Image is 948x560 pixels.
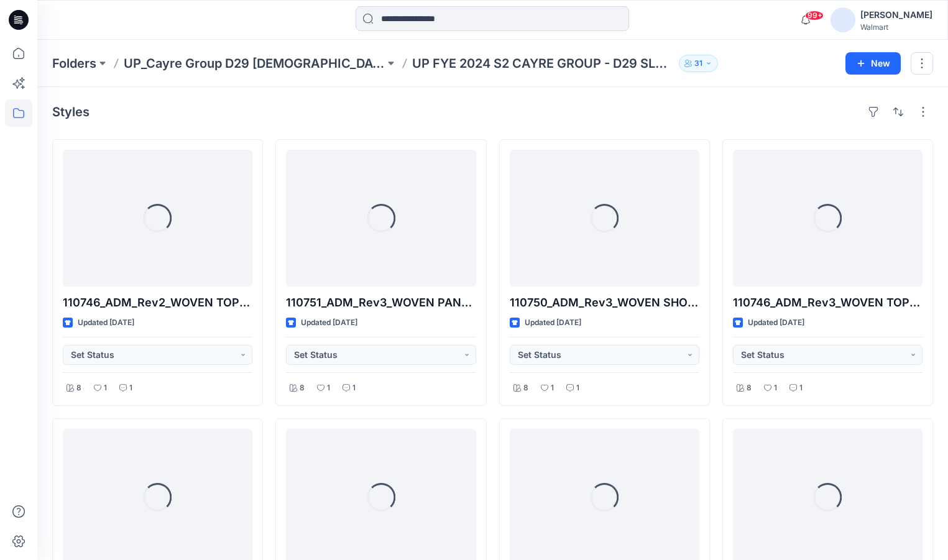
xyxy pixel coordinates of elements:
p: 1 [129,382,132,395]
button: 31 [679,55,718,72]
button: New [845,52,901,75]
a: UP_Cayre Group D29 [DEMOGRAPHIC_DATA] Sleep/Loungewear [124,55,385,72]
p: 8 [300,382,305,395]
p: 110746_ADM_Rev2_WOVEN TOP_NO YOKE_COLORWAYS [63,294,252,311]
p: Updated [DATE] [78,316,134,329]
p: Updated [DATE] [748,316,804,329]
p: 31 [694,57,702,70]
p: Updated [DATE] [301,316,357,329]
div: Walmart [860,22,932,32]
h4: Styles [52,104,90,119]
p: 1 [799,382,803,395]
p: 1 [104,382,107,395]
p: 8 [747,382,752,395]
p: 8 [523,382,528,395]
p: 1 [774,382,777,395]
p: 1 [551,382,554,395]
p: UP FYE 2024 S2 CAYRE GROUP - D29 SLEEPWEAR [412,55,673,72]
p: 1 [327,382,330,395]
p: 8 [76,382,81,395]
div: [PERSON_NAME] [860,7,932,22]
p: Updated [DATE] [525,316,581,329]
p: 110751_ADM_Rev3_WOVEN PANT_COLORWAYS [286,294,476,311]
span: 99+ [805,11,824,21]
p: 110750_ADM_Rev3_WOVEN SHORT_COLORWAYS [510,294,699,311]
img: avatar [831,7,855,32]
p: 110746_ADM_Rev3_WOVEN TOP_BACK YOKE_COLORWAYS [733,294,923,311]
p: 1 [352,382,356,395]
p: 1 [576,382,579,395]
a: Folders [52,55,96,72]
